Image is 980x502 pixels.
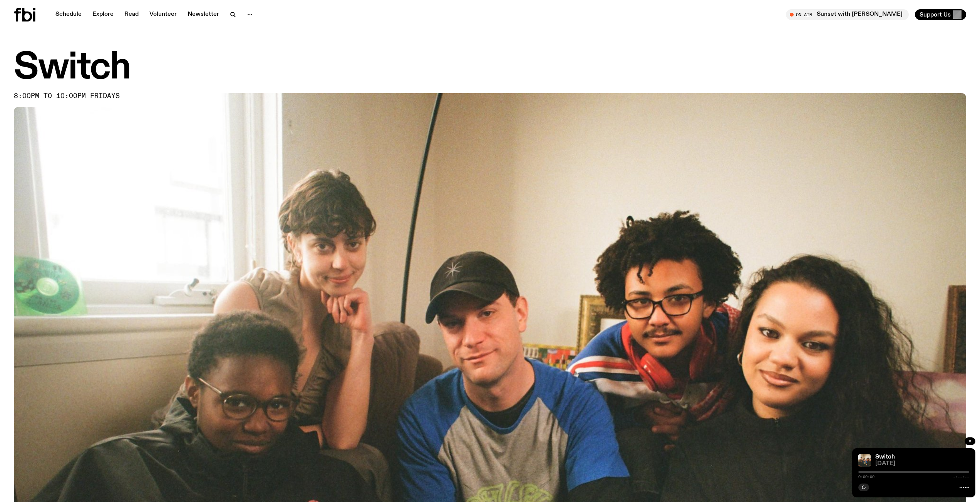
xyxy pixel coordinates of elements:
img: A warm film photo of the switch team sitting close together. from left to right: Cedar, Lau, Sand... [858,454,871,467]
a: Volunteer [145,9,181,20]
span: -:--:-- [953,475,969,479]
a: Switch [875,454,895,460]
a: Newsletter [183,9,224,20]
span: 8:00pm to 10:00pm fridays [14,93,120,99]
span: 0:00:00 [858,475,874,479]
span: [DATE] [875,461,969,467]
span: Support Us [920,11,951,18]
a: Schedule [51,9,86,20]
a: Read [120,9,143,20]
h1: Switch [14,51,966,85]
button: On AirSunset with [PERSON_NAME] [786,9,909,20]
button: Support Us [915,9,966,20]
a: Explore [88,9,118,20]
